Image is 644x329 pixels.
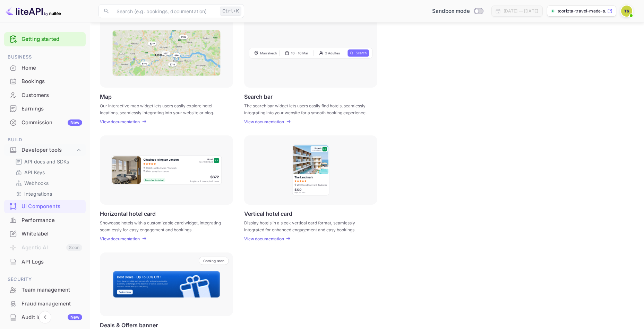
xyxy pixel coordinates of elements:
[4,311,86,323] a: Audit logsNew
[111,155,222,185] img: Horizontal hotel card Frame
[4,227,86,240] a: Whitelabel
[100,93,112,100] p: Map
[4,89,86,101] a: Customers
[22,35,82,43] a: Getting started
[15,190,80,197] a: Integrations
[4,276,86,283] span: Security
[4,61,86,75] div: Home
[22,300,82,308] div: Fraud management
[68,314,82,320] div: New
[22,313,82,321] div: Audit logs
[24,158,69,165] p: API docs and SDKs
[244,119,286,124] a: View documentation
[504,8,538,14] div: [DATE] — [DATE]
[12,167,83,177] div: API Keys
[621,6,632,17] img: Toorizta Travel Made Simple
[22,78,82,86] div: Bookings
[100,210,156,217] p: Horizontal hotel card
[244,236,286,241] a: View documentation
[4,200,86,213] a: UI Components
[4,61,86,74] a: Home
[12,189,83,199] div: Integrations
[203,259,224,263] p: Coming soon
[6,6,61,17] img: LiteAPI logo
[4,102,86,116] div: Earnings
[112,270,221,298] img: Banner Frame
[4,227,86,241] div: Whitelabel
[100,119,140,124] p: View documentation
[244,93,273,100] p: Search bar
[22,203,82,211] div: UI Components
[4,53,86,61] span: Business
[15,158,80,165] a: API docs and SDKs
[15,169,80,176] a: API Keys
[4,255,86,268] a: API Logs
[4,75,86,88] a: Bookings
[4,116,86,130] div: CommissionNew
[244,103,369,115] p: The search bar widget lets users easily find hotels, seamlessly integrating into your website for...
[4,32,86,46] div: Getting started
[12,178,83,188] div: Webhooks
[4,255,86,269] div: API Logs
[292,144,330,196] img: Vertical hotel card Frame
[220,7,241,16] div: Ctrl+K
[22,146,75,154] div: Developer tools
[244,220,369,232] p: Display hotels in a sleek vertical card format, seamlessly integrated for enhanced engagement and...
[24,169,45,176] p: API Keys
[100,103,224,115] p: Our interactive map widget lets users easily explore hotel locations, seamlessly integrating into...
[244,236,284,241] p: View documentation
[4,214,86,226] a: Performance
[22,216,82,224] div: Performance
[15,179,80,187] a: Webhooks
[24,190,52,197] p: Integrations
[100,119,142,124] a: View documentation
[4,200,86,213] div: UI Components
[24,179,49,187] p: Webhooks
[100,236,140,241] p: View documentation
[112,4,217,18] input: Search (e.g. bookings, documentation)
[100,322,158,329] p: Deals & Offers banner
[100,236,142,241] a: View documentation
[558,8,606,14] p: toorizta-travel-made-s...
[4,283,86,296] a: Team management
[429,7,486,15] div: Switch to Production mode
[4,144,86,156] div: Developer tools
[4,311,86,324] div: Audit logsNew
[22,286,82,294] div: Team management
[4,116,86,129] a: CommissionNew
[244,119,284,124] p: View documentation
[100,220,224,232] p: Showcase hotels with a customizable card widget, integrating seamlessly for easy engagement and b...
[22,64,82,72] div: Home
[22,258,82,266] div: API Logs
[22,230,82,238] div: Whitelabel
[4,102,86,115] a: Earnings
[112,30,221,76] img: Map Frame
[432,7,470,15] span: Sandbox mode
[22,119,82,127] div: Commission
[4,297,86,311] div: Fraud management
[4,136,86,144] span: Build
[4,297,86,310] a: Fraud management
[22,91,82,99] div: Customers
[249,47,372,59] img: Search Frame
[22,105,82,113] div: Earnings
[244,210,292,217] p: Vertical hotel card
[68,119,82,126] div: New
[4,283,86,297] div: Team management
[12,157,83,167] div: API docs and SDKs
[4,75,86,88] div: Bookings
[4,89,86,102] div: Customers
[4,214,86,227] div: Performance
[39,311,51,323] button: Collapse navigation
